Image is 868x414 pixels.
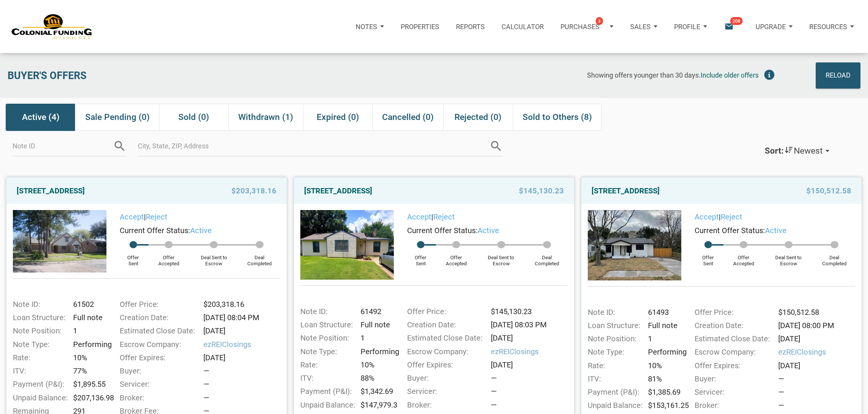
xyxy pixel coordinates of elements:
[645,400,685,411] div: $153,161.25
[116,312,200,323] div: Creation Date:
[405,248,436,267] div: Offer Sent
[491,346,572,357] span: ezREIClosings
[765,226,787,235] span: active
[778,346,859,358] span: ezREIClosings
[513,104,602,131] div: Sold to Others (8)
[645,320,685,331] div: Full note
[9,299,70,310] div: Note ID:
[203,378,284,390] div: —
[645,386,685,398] div: $1,385.69
[403,359,487,370] div: Offer Expires:
[190,226,212,235] span: active
[70,352,110,363] div: 10%
[118,248,148,267] div: Offer Sent
[526,248,568,267] div: Deal Completed
[448,10,493,43] button: Reports
[203,392,284,403] div: —
[297,319,357,330] div: Loan Structure:
[4,62,262,89] div: Buyer's Offers
[146,212,167,221] a: Reject
[552,13,622,40] button: Purchases3
[231,184,276,198] span: $203,318.16
[691,386,775,398] div: Servicer:
[407,212,431,221] a: Accept
[491,372,572,384] div: —
[113,139,126,153] i: search
[666,13,715,40] button: Profile
[775,360,859,371] div: [DATE]
[297,399,357,411] div: Unpaid Balance:
[401,23,439,31] p: Properties
[724,22,734,32] i: email
[116,339,200,350] div: Escrow Company:
[200,325,284,336] div: [DATE]
[443,104,512,131] div: Rejected (0)
[487,359,571,370] div: [DATE]
[407,226,478,235] span: Current Offer Status:
[645,333,685,344] div: 1
[178,111,209,124] span: Sold (0)
[356,23,377,31] p: Notes
[695,226,765,235] span: Current Offer Status:
[403,372,487,384] div: Buyer:
[755,139,839,164] button: Sort:Newest
[487,306,571,317] div: $145,130.23
[403,386,487,397] div: Servicer:
[9,392,70,403] div: Unpaid Balance:
[723,248,763,267] div: Offer Accepted
[116,378,200,390] div: Servicer:
[303,104,372,131] div: Expired (0)
[403,306,487,317] div: Offer Price:
[519,184,564,198] span: $145,130.23
[489,139,503,153] i: search
[392,10,448,43] a: Properties
[826,68,851,83] div: Reload
[552,10,622,43] a: Purchases3
[9,378,70,390] div: Payment (P&I):
[691,373,775,384] div: Buyer:
[22,111,59,124] span: Active (4)
[691,320,775,331] div: Creation Date:
[775,320,859,331] div: [DATE] 08:00 PM
[491,386,572,397] div: —
[70,299,110,310] div: 61502
[297,372,357,384] div: ITV:
[674,23,700,31] p: Profile
[801,13,862,40] button: Resources
[560,23,599,31] p: Purchases
[478,226,499,235] span: active
[238,111,293,124] span: Withdrawn (1)
[9,325,70,336] div: Note Position:
[695,212,742,221] span: |
[584,386,645,398] div: Payment (P&I):
[587,71,701,79] span: Showing offers younger than 30 days.
[721,212,742,221] a: Reject
[487,319,571,330] div: [DATE] 08:03 PM
[297,332,357,344] div: Note Position:
[645,360,685,371] div: 10%
[347,13,392,40] button: Notes
[691,400,775,411] div: Broker:
[493,10,552,43] a: Calculator
[454,111,501,124] span: Rejected (0)
[357,332,398,344] div: 1
[806,184,851,198] span: $150,512.58
[297,306,357,317] div: Note ID:
[813,248,855,267] div: Deal Completed
[357,319,398,330] div: Full note
[116,352,200,363] div: Offer Expires:
[730,17,743,25] span: 208
[70,378,110,390] div: $1,895.55
[9,365,70,377] div: ITV:
[816,62,860,89] button: Reload
[691,346,775,358] div: Escrow Company:
[592,184,660,198] a: [STREET_ADDRESS]
[70,325,110,336] div: 1
[357,346,398,357] div: Performing
[297,386,357,397] div: Payment (P&I):
[666,10,715,43] a: Profile
[317,111,359,124] span: Expired (0)
[691,360,775,371] div: Offer Expires:
[116,325,200,336] div: Estimated Close Date:
[357,359,398,370] div: 10%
